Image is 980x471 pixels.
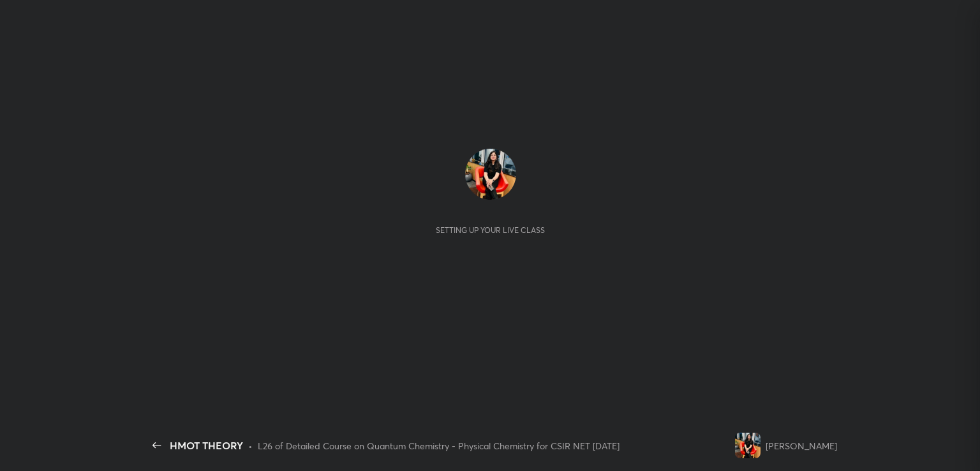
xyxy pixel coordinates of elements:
img: 14e689ce0dc24dc783dc9a26bdb6f65d.jpg [735,433,761,458]
img: 14e689ce0dc24dc783dc9a26bdb6f65d.jpg [465,149,516,200]
div: L26 of Detailed Course on Quantum Chemistry - Physical Chemistry for CSIR NET [DATE] [258,439,620,452]
div: [PERSON_NAME] [766,439,837,452]
div: • [248,439,253,452]
div: Setting up your live class [436,225,545,235]
div: HMOT THEORY [170,438,243,453]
